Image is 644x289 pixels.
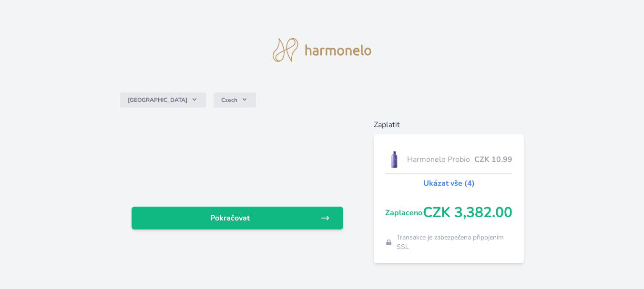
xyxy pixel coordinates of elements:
[423,178,475,189] a: Ukázat vše (4)
[423,204,512,221] span: CZK 3,382.00
[385,148,403,171] img: CLEAN_PROBIO_se_stinem_x-lo.jpg
[273,38,372,62] img: logo.svg
[128,96,187,104] span: [GEOGRAPHIC_DATA]
[139,212,320,224] span: Pokračovat
[474,154,512,165] span: CZK 10.99
[374,119,524,130] h6: Zaplatit
[221,96,237,104] span: Czech
[120,92,206,108] button: [GEOGRAPHIC_DATA]
[407,154,474,165] span: Harmonelo Probio
[214,92,256,108] button: Czech
[397,233,513,252] span: Transakce je zabezpečena připojením SSL
[132,207,343,229] a: Pokračovat
[385,207,423,219] span: Zaplaceno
